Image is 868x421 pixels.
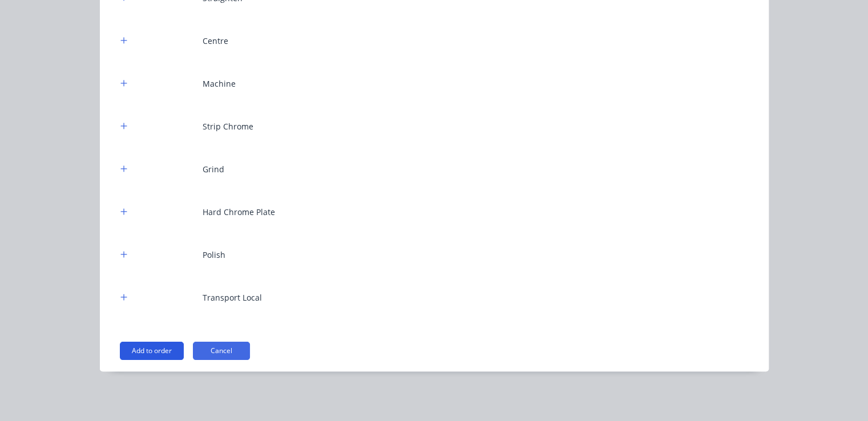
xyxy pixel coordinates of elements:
[203,163,224,175] div: Grind
[203,78,236,90] div: Machine
[203,249,225,261] div: Polish
[120,342,184,360] button: Add to order
[203,120,253,132] div: Strip Chrome
[203,206,275,218] div: Hard Chrome Plate
[203,35,228,47] div: Centre
[193,342,250,360] button: Cancel
[203,292,262,303] div: Transport Local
